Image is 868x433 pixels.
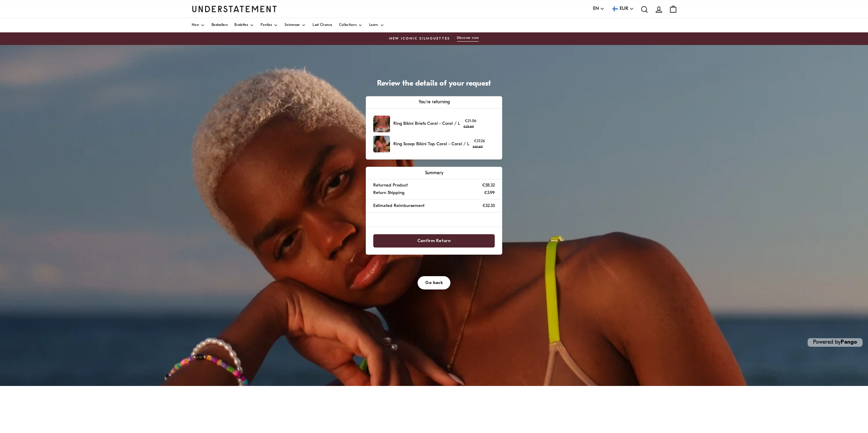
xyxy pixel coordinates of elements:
span: Panties [261,24,272,27]
a: Last Chance [313,18,332,32]
a: Collections [339,18,362,32]
a: Bestsellers [212,18,228,32]
span: Confirm Return [417,235,451,247]
button: Go back [418,276,450,289]
a: Understatement Homepage [192,6,277,12]
button: Discover now [457,36,479,42]
p: €21.06 [463,118,478,130]
p: Returned Product [373,182,408,189]
a: New Iconic SilhouettesDiscover now [192,36,676,42]
span: New [192,24,199,27]
img: SWIM_25_PDP_Template_Shopify_2_d5774f36-ee60-472a-a107-5d954c6e393a.jpg [373,116,390,132]
button: EN [593,5,605,13]
p: Powered by [808,338,863,347]
p: Estimated Reimbursement [373,202,424,209]
p: Return Shipping [373,189,404,196]
span: EN [593,5,599,13]
p: €37.26 [473,138,486,150]
h1: Review the details of your request [366,79,502,89]
strike: €41.40 [473,146,483,149]
img: 256_81be63ac-c861-4d7b-9861-ffbd5d417684.jpg [373,136,390,152]
p: Ring Scoop Bikini Top Coral - Coral / L [393,140,469,148]
span: Bestsellers [212,24,228,27]
span: Collections [339,24,357,27]
span: Go back [425,277,443,289]
span: New Iconic Silhouettes [389,36,450,42]
button: Confirm Return [373,234,495,248]
span: Learn [369,24,378,27]
p: €52.33 [482,202,495,209]
span: Swimwear [285,24,300,27]
a: New [192,18,205,32]
p: You're returning [373,99,495,106]
a: Bralettes [234,18,254,32]
a: Learn [369,18,384,32]
p: Ring Bikini Briefs Coral - Coral / L [393,120,460,127]
a: Swimwear [285,18,306,32]
span: Bralettes [234,24,248,27]
a: Panties [261,18,278,32]
p: Summary [373,169,495,177]
button: EUR [611,5,634,13]
p: €58.32 [482,182,495,189]
span: Last Chance [313,24,332,27]
a: Pango [841,340,857,345]
span: EUR [620,5,628,13]
strike: €23.40 [463,125,474,129]
p: €5.99 [484,189,495,196]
